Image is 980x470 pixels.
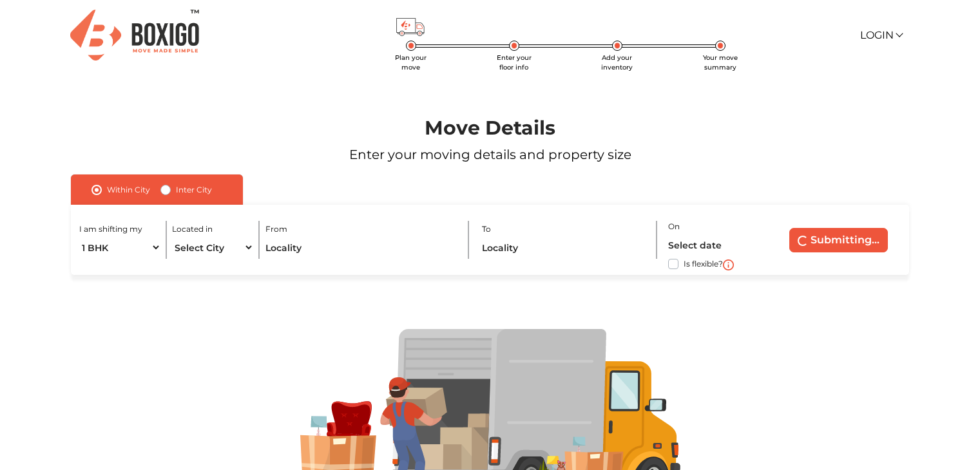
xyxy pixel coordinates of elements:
[107,182,150,198] label: Within City
[684,256,723,270] label: Is flexible?
[703,53,738,71] span: Your move summary
[70,10,199,61] img: Boxigo
[668,234,765,256] input: Select date
[601,53,633,71] span: Add your inventory
[39,145,941,164] p: Enter your moving details and property size
[789,228,888,252] button: Submitting...
[497,53,532,71] span: Enter your floor info
[79,223,142,235] label: I am shifting my
[395,53,427,71] span: Plan your move
[482,223,491,235] label: To
[265,223,287,235] label: From
[668,221,680,232] label: On
[176,182,212,198] label: Inter City
[172,223,213,235] label: Located in
[482,236,646,259] input: Locality
[39,117,941,140] h1: Move Details
[265,236,457,259] input: Locality
[860,29,901,41] a: Login
[723,259,734,270] img: i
